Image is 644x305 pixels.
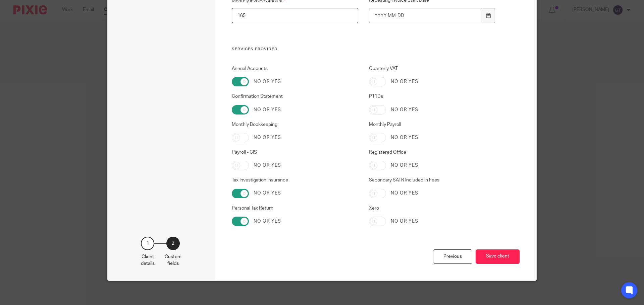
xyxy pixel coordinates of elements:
p: Client details [141,253,155,267]
label: Registered Office [369,149,496,156]
div: 1 [141,237,154,250]
label: No or yes [254,218,281,225]
label: Xero [369,205,496,212]
label: No or yes [254,78,281,85]
label: Monthly Payroll [369,121,496,128]
label: Annual Accounts [232,65,359,72]
button: Save client [476,249,520,264]
label: Confirmation Statement [232,93,359,100]
div: Previous [433,249,472,264]
label: Monthly Bookkeeping [232,121,359,128]
label: Secondary SATR Included In Fees [369,177,496,183]
label: No or yes [391,218,418,225]
label: Quarterly VAT [369,65,496,72]
label: No or yes [391,134,418,141]
h3: Services Provided [232,47,496,52]
label: No or yes [254,190,281,197]
label: Payroll - CIS [232,149,359,156]
label: No or yes [254,162,281,169]
label: Personal Tax Return [232,205,359,212]
label: No or yes [254,106,281,113]
label: No or yes [391,190,418,197]
label: No or yes [391,162,418,169]
label: P11Ds [369,93,496,100]
label: No or yes [391,106,418,113]
div: 2 [166,237,180,250]
input: YYYY-MM-DD [369,8,482,23]
label: No or yes [254,134,281,141]
label: No or yes [391,78,418,85]
p: Custom fields [165,253,181,267]
label: Tax Investigation Insurance [232,177,359,183]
